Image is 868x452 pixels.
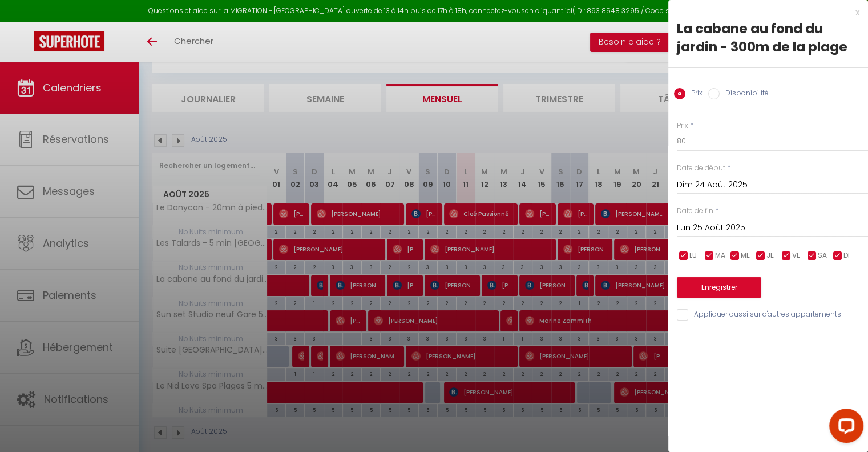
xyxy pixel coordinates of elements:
label: Date de début [677,163,725,174]
span: SA [818,250,827,261]
label: Prix [685,88,703,101]
label: Date de fin [677,206,713,217]
div: x [668,6,859,19]
button: Enregistrer [677,277,761,298]
span: MA [715,250,725,261]
iframe: LiveChat chat widget [820,404,868,452]
span: DI [843,250,850,261]
span: JE [766,250,774,261]
div: La cabane au fond du jardin - 300m de la plage [677,19,859,56]
label: Disponibilité [720,88,769,101]
span: ME [741,250,750,261]
span: LU [689,250,697,261]
label: Prix [677,121,688,131]
span: VE [792,250,800,261]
